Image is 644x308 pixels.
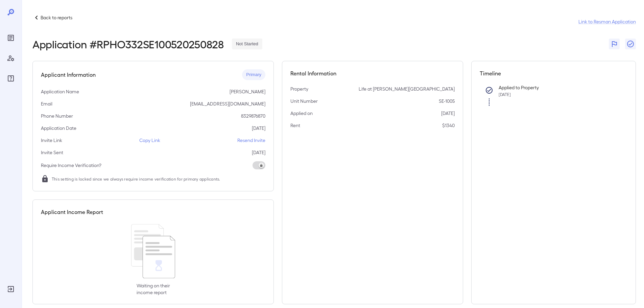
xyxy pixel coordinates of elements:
p: Rent [290,122,300,129]
h5: Rental Information [290,69,455,77]
h5: Applicant Income Report [41,208,103,216]
p: [PERSON_NAME] [230,88,265,95]
button: Flag Report [609,39,620,49]
p: Application Name [41,88,79,95]
div: Reports [5,32,16,43]
span: Primary [242,72,265,78]
p: Applied on [290,110,313,117]
h2: Application # RPHO332SE100520250828 [32,38,224,50]
p: Waiting on their income report [137,282,170,296]
p: Email [41,100,52,107]
p: Phone Number [41,113,73,119]
p: Applied to Property [499,84,617,91]
p: Copy Link [139,137,160,144]
div: Log Out [5,284,16,294]
span: This setting is locked since we always require income verification for primary applicants. [52,175,220,182]
p: [DATE] [441,110,455,117]
p: $1340 [442,122,455,129]
p: [DATE] [252,149,265,156]
div: FAQ [5,73,16,84]
p: Require Income Verification? [41,162,101,169]
p: Back to reports [41,14,72,21]
p: [EMAIL_ADDRESS][DOMAIN_NAME] [190,100,265,107]
p: Life at [PERSON_NAME][GEOGRAPHIC_DATA] [359,86,455,92]
p: Invite Sent [41,149,63,156]
span: [DATE] [499,92,511,97]
p: Invite Link [41,137,62,144]
p: Application Date [41,125,76,132]
h5: Applicant Information [41,71,96,79]
p: [DATE] [252,125,265,132]
a: Link to Resman Application [578,18,636,25]
p: Unit Number [290,98,318,104]
button: Close Report [625,39,636,49]
h5: Timeline [480,69,628,77]
p: 8329876870 [241,113,265,119]
p: Property [290,86,308,92]
p: SE-1005 [439,98,455,104]
div: Manage Users [5,53,16,64]
p: Resend Invite [237,137,265,144]
span: Not Started [232,41,262,47]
